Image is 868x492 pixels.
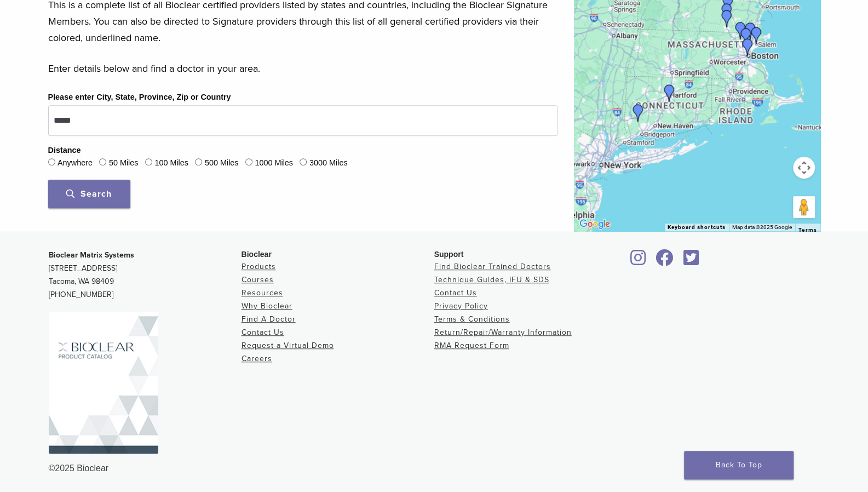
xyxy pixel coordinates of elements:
a: Products [242,262,276,271]
div: Dr. Cara Lund [733,24,759,50]
div: Dr. Svetlana Gomer [727,18,754,44]
a: Bioclear [627,256,650,267]
a: Terms & Conditions [434,314,510,324]
label: 50 Miles [109,157,139,169]
a: Why Bioclear [242,301,292,311]
a: RMA Request Form [434,341,509,350]
a: Return/Repair/Warranty Information [434,328,572,337]
label: Anywhere [58,157,93,169]
legend: Distance [48,145,81,157]
button: Search [48,180,130,208]
span: Support [434,250,464,259]
div: Dr. Ratna Vedullapalli [625,100,651,126]
label: 1000 Miles [255,157,293,169]
a: Terms (opens in new tab) [798,227,817,233]
div: ©2025 Bioclear [49,462,820,475]
a: Careers [242,354,272,363]
span: Search [66,188,112,199]
a: Courses [242,275,274,284]
img: Google [577,217,613,231]
p: [STREET_ADDRESS] Tacoma, WA 98409 [PHONE_NUMBER] [49,249,242,301]
span: Map data ©2025 Google [732,224,792,230]
label: 500 Miles [205,157,239,169]
div: Dr. Kristen Dority [734,34,761,60]
a: Request a Virtual Demo [242,341,334,350]
button: Map camera controls [793,157,815,179]
strong: Bioclear Matrix Systems [49,250,134,260]
label: Please enter City, State, Province, Zip or Country [48,91,231,104]
p: Enter details below and find a doctor in your area. [48,60,557,77]
a: Technique Guides, IFU & SDS [434,275,549,284]
label: 3000 Miles [309,157,348,169]
a: Find Bioclear Trained Doctors [434,262,551,271]
label: 100 Miles [154,157,188,169]
div: Dr. David Yue and Dr. Silvia Huang-Yue [714,5,740,32]
a: Resources [242,288,283,298]
a: Contact Us [242,328,284,337]
a: Contact Us [434,288,477,298]
a: Back To Top [684,451,794,479]
div: Dr. Pamela Maragliano-Muniz [743,22,769,49]
a: Privacy Policy [434,301,488,311]
a: Bioclear [652,256,677,267]
a: Find A Doctor [242,314,296,324]
div: Dr. Julia Karpman [656,80,682,106]
button: Drag Pegman onto the map to open Street View [793,196,815,218]
button: Keyboard shortcuts [668,224,726,231]
a: Open this area in Google Maps (opens a new window) [577,217,613,231]
span: Bioclear [242,250,272,259]
img: Bioclear [49,312,158,454]
div: Dr. Nicholas DiMauro [737,18,763,44]
a: Bioclear [680,256,703,267]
